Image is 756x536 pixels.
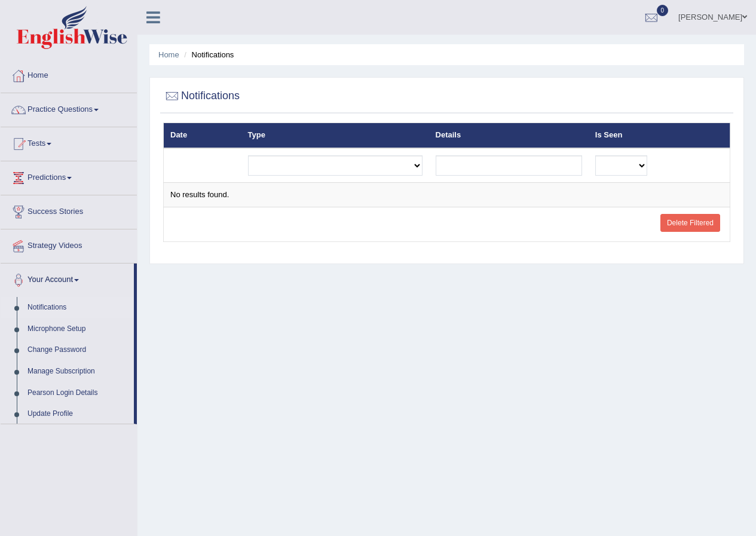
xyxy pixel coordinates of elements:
a: Delete Filtered [660,214,720,232]
a: Strategy Videos [1,229,137,259]
li: Notifications [181,49,234,60]
a: Pearson Login Details [22,382,134,404]
a: Tests [1,127,137,157]
a: Home [1,59,137,89]
a: Notifications [22,297,134,318]
a: Change Password [22,339,134,361]
a: Your Account [1,264,134,293]
a: Date [170,130,187,139]
a: Predictions [1,161,137,191]
div: No results found. [170,189,723,201]
a: Details [436,130,461,139]
a: Practice Questions [1,93,137,123]
span: 0 [657,5,669,16]
a: Microphone Setup [22,318,134,340]
a: Update Profile [22,403,134,425]
a: Type [248,130,265,139]
a: Success Stories [1,195,137,225]
a: Home [158,50,179,59]
a: Is Seen [595,130,623,139]
h2: Notifications [163,87,240,105]
a: Manage Subscription [22,361,134,382]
